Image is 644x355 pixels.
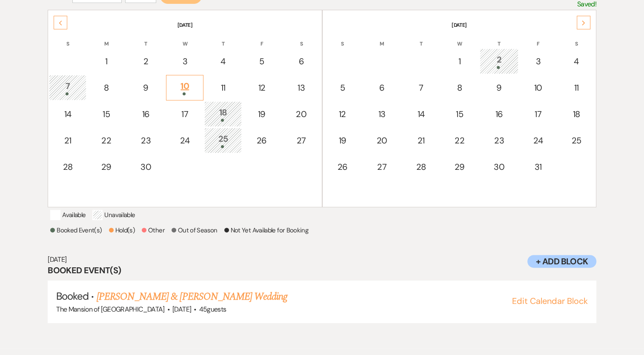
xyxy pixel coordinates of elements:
div: 22 [92,134,121,147]
th: S [558,30,595,48]
div: 28 [54,160,82,173]
th: S [49,30,86,48]
div: 25 [562,134,590,147]
span: Booked [56,289,89,303]
th: [DATE] [323,11,595,29]
div: 21 [407,134,435,147]
th: S [323,30,362,48]
div: 23 [131,134,161,147]
div: 1 [445,55,474,68]
p: Hold(s) [109,225,135,235]
button: Edit Calendar Block [512,297,588,305]
div: 17 [171,108,199,120]
th: S [282,30,321,48]
button: + Add Block [527,255,596,268]
div: 5 [328,81,357,94]
p: Unavailable [92,210,135,220]
div: 16 [484,108,514,120]
div: 17 [524,108,552,120]
div: 14 [407,108,435,120]
th: W [166,30,203,48]
div: 11 [209,81,237,94]
div: 23 [484,134,514,147]
th: F [243,30,281,48]
th: M [362,30,401,48]
div: 6 [286,55,316,68]
div: 18 [209,106,237,122]
div: 12 [328,108,357,120]
th: T [204,30,242,48]
th: W [441,30,479,48]
div: 26 [328,160,357,173]
div: 7 [54,80,82,95]
div: 1 [92,55,121,68]
span: The Mansion of [GEOGRAPHIC_DATA] [56,305,165,314]
div: 8 [92,81,121,94]
div: 26 [247,134,276,147]
th: F [519,30,557,48]
p: Out of Season [172,225,218,235]
div: 4 [209,55,237,68]
div: 4 [562,55,590,68]
h3: Booked Event(s) [48,264,596,276]
div: 31 [524,160,552,173]
div: 24 [171,134,199,147]
div: 2 [484,53,514,69]
div: 20 [367,134,397,147]
div: 13 [367,108,397,120]
div: 3 [524,55,552,68]
div: 2 [131,55,161,68]
div: 18 [562,108,590,120]
div: 20 [286,108,316,120]
h6: [DATE] [48,255,596,264]
div: 3 [171,55,199,68]
span: 45 guests [199,305,226,314]
div: 14 [54,108,82,120]
div: 29 [92,160,121,173]
th: [DATE] [49,11,321,29]
div: 12 [247,81,276,94]
a: [PERSON_NAME] & [PERSON_NAME] Wedding [97,289,287,304]
div: 25 [209,132,237,148]
div: 15 [445,108,474,120]
p: Available [50,210,86,220]
p: Not Yet Available for Booking [224,225,308,235]
div: 9 [131,81,161,94]
div: 27 [286,134,316,147]
div: 5 [247,55,276,68]
div: 6 [367,81,397,94]
div: 30 [131,160,161,173]
p: Other [142,225,165,235]
th: T [480,30,519,48]
div: 10 [524,81,552,94]
div: 29 [445,160,474,173]
div: 16 [131,108,161,120]
span: [DATE] [172,305,191,314]
div: 22 [445,134,474,147]
p: Booked Event(s) [50,225,102,235]
div: 27 [367,160,397,173]
div: 21 [54,134,82,147]
th: T [126,30,166,48]
th: T [402,30,440,48]
div: 9 [484,81,514,94]
div: 19 [247,108,276,120]
th: M [87,30,126,48]
div: 10 [171,80,199,95]
div: 24 [524,134,552,147]
div: 19 [328,134,357,147]
div: 8 [445,81,474,94]
div: 30 [484,160,514,173]
div: 28 [407,160,435,173]
div: 15 [92,108,121,120]
div: 11 [562,81,590,94]
div: 13 [286,81,316,94]
div: 7 [407,81,435,94]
